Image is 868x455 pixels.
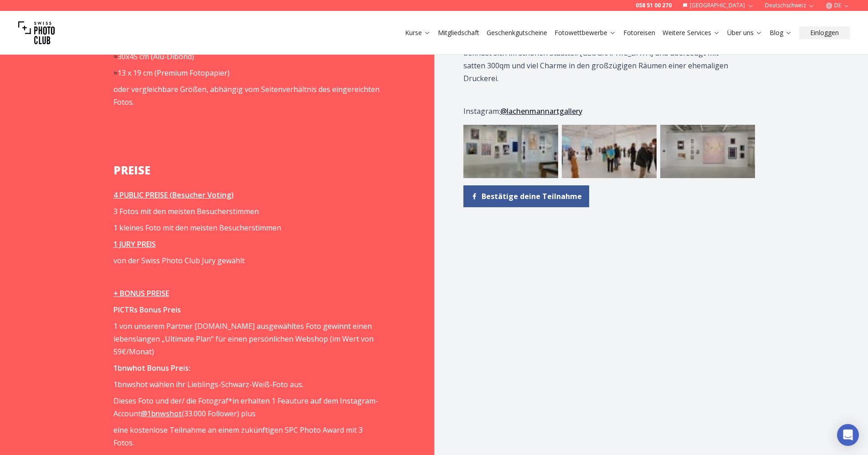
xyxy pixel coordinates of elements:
p: 30x45 cm ( [113,50,380,63]
strong: PICTRs Bonus Preis [113,305,181,315]
a: Fotoreisen [623,28,655,37]
a: Kurse [405,28,431,37]
img: Swiss photo club [18,15,55,51]
span: 13 x 19 cm ( [118,68,157,78]
strong: 1bnwhot Bonus Preis: [113,363,190,373]
p: Premium Fotopapier) [113,66,380,79]
a: Über uns [727,28,762,37]
button: Blog [766,26,796,39]
span: Alu-Dibond) [153,51,194,61]
span: von der Swiss Photo Club Jury gewählt [113,256,245,266]
p: Die Galerie Lachenmann Art wurde 2014 in [GEOGRAPHIC_DATA] gegründet, befindet sich im schönen St... [463,34,730,85]
a: Mitgliedschaft [438,28,479,37]
u: + BONUS PREISE [113,288,169,298]
a: 058 51 00 270 [636,2,672,9]
strong: PREISE [113,163,150,178]
button: Mitgliedschaft [434,26,483,39]
span: ≈ [113,68,118,78]
button: Fotowettbewerbe [551,26,620,39]
div: Open Intercom Messenger [837,424,859,446]
u: 1 JURY PREIS [113,239,156,249]
p: Instagram: [463,105,730,118]
p: 1bnwshot wählen ihr Lieblings-Schwarz-Weiß-Foto aus. [113,378,380,391]
a: Geschenkgutscheine [487,28,547,37]
a: Weitere Services [663,28,720,37]
span: oder vergleichbare Größen, abhängig vom Seitenverhältnis des eingereichten Fotos. [113,84,380,107]
button: Weitere Services [659,26,724,39]
p: Dieses Foto und der/ die Fotograf*in erhalten 1 Feauture auf dem Instagram-Account (33.000 Follow... [113,394,380,420]
span: Bestätige deine Teilnahme [482,191,582,202]
u: 4 PUBLIC PREISE (Besucher Voting) [113,190,234,200]
span: ≈ [113,51,118,61]
button: Fotoreisen [620,26,659,39]
a: Bestätige deine Teilnahme [463,185,589,207]
button: Einloggen [799,26,850,39]
p: 1 von unserem Partner [DOMAIN_NAME] ausgewähltes Foto gewinnt einen lebenslangen „Ultimate Plan“ ... [113,320,380,358]
a: @lachenmannartgallery [500,106,582,116]
button: Kurse [401,26,434,39]
button: Geschenkgutscheine [483,26,551,39]
button: Über uns [724,26,766,39]
a: @1bnwshot [141,409,182,419]
a: Blog [770,28,792,37]
a: Fotowettbewerbe [555,28,616,37]
span: 3 Fotos mit den meisten Besucherstimmen [113,206,259,216]
span: 1 kleines Foto mit den meisten Besucherstimmen [113,223,281,233]
p: eine kostenlose Teilnahme an einem zukünftigen SPC Photo Award mit 3 Fotos. [113,424,380,449]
